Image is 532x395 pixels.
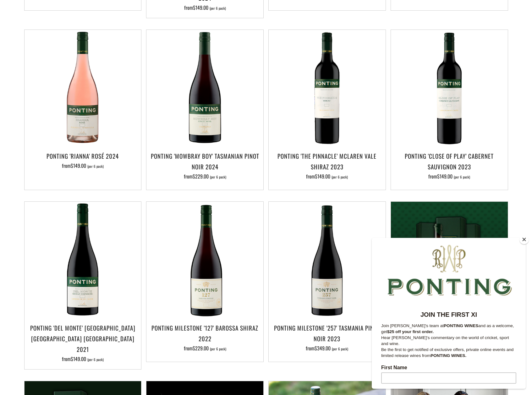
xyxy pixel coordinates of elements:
span: $149.00 [437,173,452,180]
span: $149.00 [71,355,86,363]
button: Close [519,235,529,244]
h3: Ponting Milestone '257' Tasmania Pinot Noir 2023 [272,322,382,344]
span: $229.00 [193,344,209,352]
span: (per 6 pack) [87,358,104,361]
span: from [306,173,348,180]
span: from [184,173,226,180]
a: Ponting Milestone '127' Barossa Shiraz 2022 from$229.00 (per 6 pack) [146,322,263,354]
span: $149.00 [71,162,86,169]
span: from [184,4,226,11]
p: Hear [PERSON_NAME]'s commentary on the world of cricket, sport and wine. [9,97,145,109]
h3: Ponting 'Close of Play' Cabernet Sauvignon 2023 [394,151,505,172]
span: (per 6 pack) [332,175,348,179]
a: Ponting 'The Pinnacle' McLaren Vale Shiraz 2023 from$149.00 (per 6 pack) [269,151,386,182]
h3: Ponting 'Mowbray Boy' Tasmanian Pinot Noir 2024 [150,151,260,172]
span: from [62,355,104,363]
a: Ponting 'Mowbray Boy' Tasmanian Pinot Noir 2024 from$229.00 (per 6 pack) [146,151,263,182]
label: First Name [9,127,145,134]
span: (per 6 pack) [210,347,226,351]
h3: Ponting Milestone '127' Barossa Shiraz 2022 [150,322,260,344]
span: $229.00 [193,173,209,180]
a: Ponting 'Del Monte' [GEOGRAPHIC_DATA] [GEOGRAPHIC_DATA] [GEOGRAPHIC_DATA] 2021 from$149.00 (per 6... [25,322,141,362]
span: $349.00 [315,344,331,352]
h3: Ponting 'Rianna' Rosé 2024 [28,151,138,161]
p: Join [PERSON_NAME]'s team at and as a welcome, get [9,85,145,97]
h3: Ponting 'The Pinnacle' McLaren Vale Shiraz 2023 [272,151,382,172]
span: (per 6 pack) [210,7,226,10]
label: Email [9,180,145,187]
span: from [306,344,348,352]
a: Ponting 'Rianna' Rosé 2024 from$149.00 (per 6 pack) [25,151,141,182]
span: (per 6 pack) [210,175,226,179]
strong: $25 off your first order. [15,91,62,96]
span: (per 6 pack) [454,175,470,179]
span: from [428,173,470,180]
span: from [184,344,226,352]
h3: Ponting 'Del Monte' [GEOGRAPHIC_DATA] [GEOGRAPHIC_DATA] [GEOGRAPHIC_DATA] 2021 [28,322,138,355]
span: We will send you a confirmation email to subscribe. I agree to sign up to the Ponting Wines newsl... [9,225,141,252]
span: (per 6 pack) [87,165,104,168]
span: $149.00 [193,4,208,11]
strong: PONTING WINES. [59,115,95,120]
input: Subscribe [9,206,145,217]
span: $149.00 [315,173,330,180]
span: from [62,162,104,169]
a: Ponting Milestone '257' Tasmania Pinot Noir 2023 from$349.00 (per 6 pack) [269,322,386,354]
a: Ponting 'Close of Play' Cabernet Sauvignon 2023 from$149.00 (per 6 pack) [391,151,508,182]
label: Last Name [9,153,145,161]
strong: JOIN THE FIRST XI [49,73,105,80]
span: (per 6 pack) [332,347,348,351]
p: Be the first to get notified of exclusive offers, private online events and limited release wines... [9,109,145,121]
strong: PONTING WINES [72,85,107,90]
